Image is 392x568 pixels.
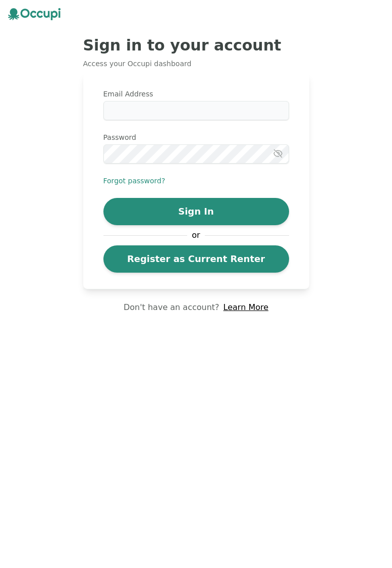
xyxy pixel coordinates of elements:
label: Password [103,132,289,142]
a: Register as Current Renter [103,245,289,273]
button: Sign In [103,198,289,225]
button: Forgot password? [103,176,165,186]
label: Email Address [103,89,289,99]
a: Learn More [223,301,268,314]
p: Access your Occupi dashboard [83,59,309,69]
span: or [187,229,205,241]
h2: Sign in to your account [83,36,309,55]
p: Don't have an account? [124,301,219,314]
